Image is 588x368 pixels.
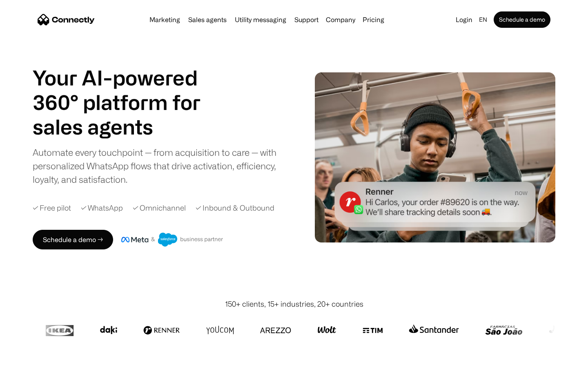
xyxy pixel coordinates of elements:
[359,16,388,23] a: Pricing
[133,202,186,213] div: ✓ Omnichannel
[326,14,355,25] div: Company
[494,11,550,28] a: Schedule a demo
[16,354,49,365] ul: Language list
[81,202,123,213] div: ✓ WhatsApp
[452,14,476,25] a: Login
[232,16,290,23] a: Utility messaging
[146,16,183,23] a: Marketing
[33,230,113,249] a: Schedule a demo →
[185,16,230,23] a: Sales agents
[33,114,220,139] h1: sales agents
[121,233,223,247] img: Meta and Salesforce business partner badge.
[479,14,487,25] div: en
[33,202,71,213] div: ✓ Free pilot
[291,16,322,23] a: Support
[196,202,274,213] div: ✓ Inbound & Outbound
[33,146,290,186] div: Automate every touchpoint — from acquisition to care — with personalized WhatsApp flows that driv...
[33,65,220,114] h1: Your AI-powered 360° platform for
[225,298,363,310] div: 150+ clients, 15+ industries, 20+ countries
[8,353,49,365] aside: Language selected: English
